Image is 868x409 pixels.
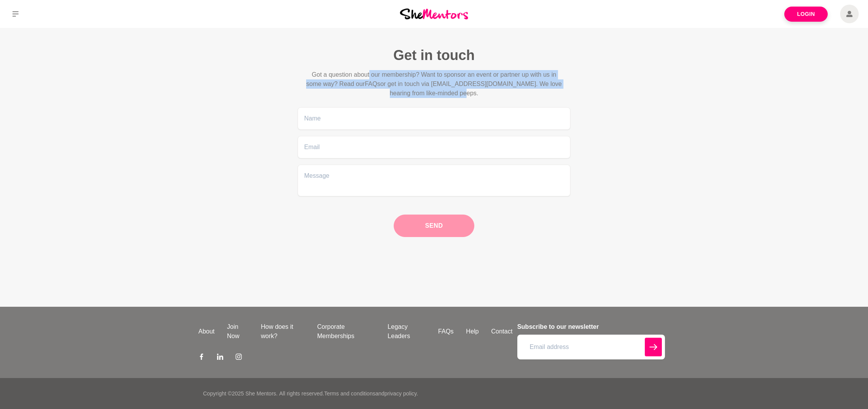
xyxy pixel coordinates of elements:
[221,322,255,341] a: Join Now
[324,390,375,397] a: Terms and conditions
[517,335,665,359] input: Email address
[192,327,221,336] a: About
[365,81,380,87] span: FAQs
[198,353,205,363] a: Facebook
[298,136,570,158] input: Email
[217,353,223,363] a: LinkedIn
[298,46,570,64] h1: Get in touch
[384,390,417,397] a: privacy policy
[432,327,460,336] a: FAQs
[784,7,828,22] a: Login
[400,9,468,19] img: She Mentors Logo
[460,327,485,336] a: Help
[255,322,311,341] a: How does it work?
[279,390,418,398] p: All rights reserved. and .
[236,353,242,363] a: Instagram
[311,322,381,341] a: Corporate Memberships
[304,70,564,98] p: Got a question about our membership? Want to sponsor an event or partner up with us in some way? ...
[381,322,432,341] a: Legacy Leaders
[485,327,519,336] a: Contact
[517,322,665,332] h4: Subscribe to our newsletter
[298,107,570,130] input: Name
[203,390,277,398] p: Copyright © 2025 She Mentors .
